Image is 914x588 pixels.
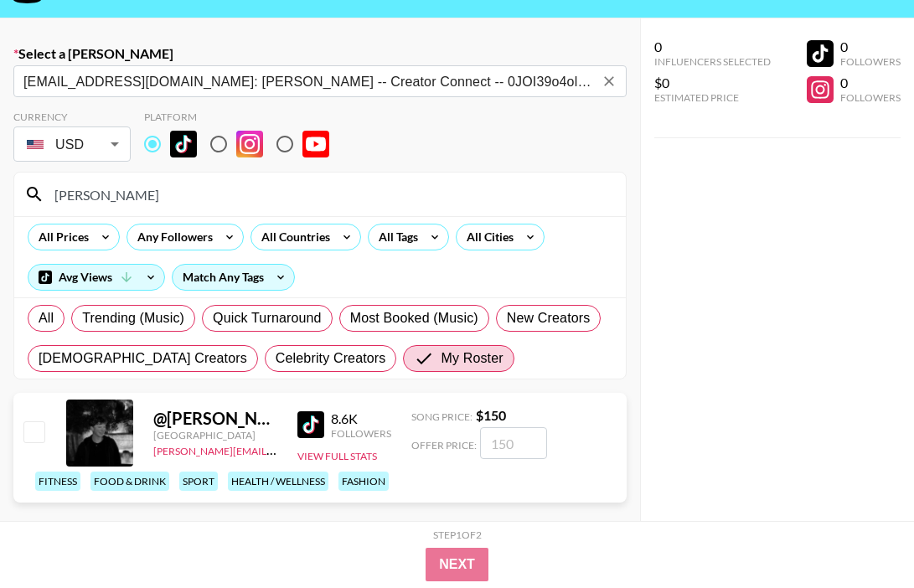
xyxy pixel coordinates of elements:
div: Followers [840,55,901,68]
span: Song Price: [411,410,472,423]
div: Followers [840,91,901,104]
div: $0 [654,75,771,91]
div: sport [179,472,218,491]
a: [PERSON_NAME][EMAIL_ADDRESS][DOMAIN_NAME] [153,441,401,457]
div: All Cities [457,224,517,250]
span: Trending (Music) [82,308,184,328]
div: Currency [13,111,131,123]
div: Platform [144,111,343,123]
input: Search by User Name [44,181,616,208]
div: Step 1 of 2 [433,529,482,541]
div: 0 [654,39,771,55]
button: View Full Stats [297,450,377,462]
div: Estimated Price [654,91,771,104]
img: YouTube [302,131,329,157]
img: Instagram [236,131,263,157]
div: Any Followers [127,224,216,250]
button: Next [426,548,488,581]
div: Followers [331,427,391,440]
div: All Tags [369,224,421,250]
span: All [39,308,54,328]
span: My Roster [441,348,503,369]
label: Select a [PERSON_NAME] [13,45,627,62]
div: 8.6K [331,410,391,427]
div: 0 [840,75,901,91]
strong: $ 150 [476,407,506,423]
img: TikTok [297,411,324,438]
div: All Prices [28,224,92,250]
div: @ [PERSON_NAME].jovenin [153,408,277,429]
div: food & drink [90,472,169,491]
span: Celebrity Creators [276,348,386,369]
div: Avg Views [28,265,164,290]
span: [DEMOGRAPHIC_DATA] Creators [39,348,247,369]
span: Quick Turnaround [213,308,322,328]
div: Influencers Selected [654,55,771,68]
div: Match Any Tags [173,265,294,290]
button: Clear [597,70,621,93]
span: Offer Price: [411,439,477,451]
input: 150 [480,427,547,459]
img: TikTok [170,131,197,157]
div: All Countries [251,224,333,250]
div: 0 [840,39,901,55]
span: Most Booked (Music) [350,308,478,328]
div: fashion [338,472,389,491]
div: [GEOGRAPHIC_DATA] [153,429,277,441]
span: New Creators [507,308,591,328]
div: health / wellness [228,472,328,491]
div: USD [17,130,127,159]
div: fitness [35,472,80,491]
